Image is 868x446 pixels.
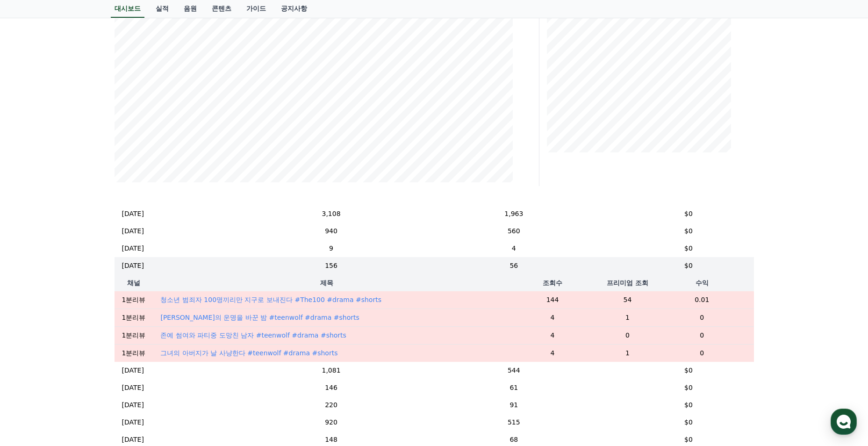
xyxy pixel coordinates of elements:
[404,396,623,414] td: 91
[122,417,144,427] p: [DATE]
[122,435,144,445] p: [DATE]
[115,274,153,291] th: 채널
[122,366,144,375] p: [DATE]
[605,344,650,362] td: 1
[153,274,500,291] th: 제목
[3,296,62,320] a: 홈
[623,414,753,431] td: $0
[160,313,359,322] button: [PERSON_NAME]의 운명을 바꾼 밤 #teenwolf #drama #shorts
[650,274,754,291] th: 수익
[605,291,650,309] td: 54
[605,309,650,326] td: 1
[160,295,381,304] button: 청소년 범죄자 100명끼리만 지구로 보내진다 #The100 #drama #shorts
[404,362,623,379] td: 544
[144,310,156,318] span: 설정
[650,291,754,309] td: 0.01
[500,344,605,362] td: 4
[404,257,623,274] td: 56
[258,240,405,257] td: 9
[623,223,753,240] td: $0
[122,400,144,410] p: [DATE]
[650,309,754,326] td: 0
[160,348,337,358] button: 그녀의 아버지가 날 사냥한다 #teenwolf #drama #shorts
[404,379,623,396] td: 61
[122,261,144,271] p: [DATE]
[650,344,754,362] td: 0
[115,291,153,309] td: 1분리뷰
[86,311,97,318] span: 대화
[404,205,623,223] td: 1,963
[115,309,153,326] td: 1분리뷰
[122,383,144,393] p: [DATE]
[29,310,35,318] span: 홈
[650,326,754,344] td: 0
[605,274,650,291] th: 프리미엄 조회
[500,291,605,309] td: 144
[258,414,405,431] td: 920
[500,309,605,326] td: 4
[500,326,605,344] td: 4
[404,223,623,240] td: 560
[258,223,405,240] td: 940
[404,240,623,257] td: 4
[623,362,753,379] td: $0
[122,209,144,219] p: [DATE]
[404,414,623,431] td: 515
[623,257,753,274] td: $0
[122,244,144,253] p: [DATE]
[258,205,405,223] td: 3,108
[500,274,605,291] th: 조회수
[258,362,405,379] td: 1,081
[623,205,753,223] td: $0
[258,396,405,414] td: 220
[115,344,153,362] td: 1분리뷰
[605,326,650,344] td: 0
[160,331,346,340] button: 존예 썸여와 파티중 도망친 남자 #teenwolf #drama #shorts
[258,379,405,396] td: 146
[121,296,179,320] a: 설정
[258,257,405,274] td: 156
[62,296,121,320] a: 대화
[623,379,753,396] td: $0
[623,396,753,414] td: $0
[623,240,753,257] td: $0
[115,326,153,344] td: 1분리뷰
[122,226,144,236] p: [DATE]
